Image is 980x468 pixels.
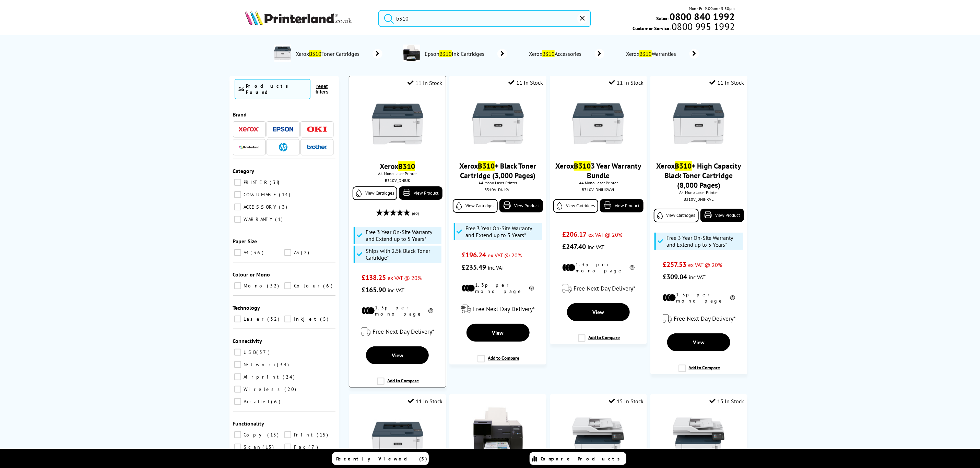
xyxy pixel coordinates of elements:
[284,249,291,256] input: A3 2
[439,50,452,57] mark: B310
[656,197,742,202] div: B310V_DNIHKVL
[639,50,652,57] mark: B310
[279,192,292,198] span: 14
[667,333,730,351] a: View
[372,98,423,150] img: XeroxB310-Front-Main-Small.jpg
[625,49,699,59] a: XeroxB310Warranties
[239,127,259,132] img: Xerox
[453,199,498,213] a: View Cartridges
[292,283,322,289] span: Colour
[633,23,735,32] span: Customer Service:
[700,209,744,222] a: View Product
[307,145,327,149] img: Brother
[284,282,291,289] input: Colour 6
[555,161,641,180] a: XeroxB3103 Year Warranty Bundle
[467,324,530,342] a: View
[271,398,282,405] span: 6
[245,10,352,25] img: Printerland Logo
[678,365,720,378] label: Add to Compare
[588,244,604,250] span: inc VAT
[242,398,271,405] span: Parallel
[246,83,307,95] div: Products Found
[366,247,440,261] span: Ships with 2.5k Black Toner Cartridge*
[567,303,630,321] a: View
[301,249,311,256] span: 2
[233,337,262,344] span: Connectivity
[412,207,419,220] span: (60)
[362,273,386,282] span: £138.25
[408,79,442,86] div: 11 In Stock
[233,271,270,278] span: Colour or Mono
[283,374,297,380] span: 24
[234,179,241,186] input: PRINTER 38
[377,378,419,391] label: Add to Compare
[275,216,285,222] span: 1
[233,304,260,311] span: Technology
[398,161,415,171] mark: B310
[675,161,692,171] mark: B310
[478,161,495,171] mark: B310
[234,249,241,256] input: A4 36
[663,292,735,304] li: 1.3p per mono page
[234,282,241,289] input: Mono 32
[234,444,241,451] input: Scan 15
[542,50,555,57] mark: B310
[609,79,644,86] div: 11 In Stock
[578,334,620,347] label: Add to Compare
[460,161,536,180] a: XeroxB310+ Black Toner Cartridge (3,000 Pages)
[268,432,281,438] span: 15
[670,10,735,23] b: 0800 840 1992
[588,231,622,238] span: ex VAT @ 20%
[462,250,486,259] span: £196.24
[472,98,524,149] img: XeroxB310-Front-Main-Small.jpg
[492,329,504,336] span: View
[273,127,293,132] img: Epson
[688,261,722,268] span: ex VAT @ 20%
[453,299,543,319] div: modal_delivery
[362,305,433,317] li: 1.3p per mono page
[242,204,279,210] span: ACCESSORY
[268,316,281,322] span: 32
[279,204,289,210] span: 3
[242,316,267,322] span: Laser
[572,417,624,468] img: Xerox-B305-Front-Small.jpg
[488,252,522,259] span: ex VAT @ 20%
[234,349,241,356] input: USB 37
[562,230,587,239] span: £206.17
[462,282,534,294] li: 1.3p per mono page
[238,86,245,93] span: 56
[270,179,282,185] span: 38
[242,374,282,380] span: Airprint
[380,161,415,171] a: XeroxB310
[307,126,327,132] img: OKI
[353,186,397,200] a: View Cartridges
[242,283,267,289] span: Mono
[674,315,736,322] span: Free Next Day Delivery*
[233,238,257,245] span: Paper Size
[234,361,241,368] input: Network 34
[553,279,644,298] div: modal_delivery
[242,216,275,222] span: WARRANTY
[234,398,241,405] input: Parallel 6
[663,260,686,269] span: £257.53
[233,168,255,174] span: Category
[242,192,279,198] span: CONSUMABLE
[392,352,403,359] span: View
[267,283,281,289] span: 32
[663,272,687,281] span: £309.04
[353,171,442,176] span: A4 Mono Laser Printer
[657,161,741,190] a: XeroxB310+ High Capacity Black Toner Cartridge (8,000 Pages)
[373,328,434,335] span: Free Next Day Delivery*
[574,161,591,171] mark: B310
[242,349,256,355] span: USB
[654,209,699,222] a: View Cartridges
[654,309,744,328] div: modal_delivery
[242,432,267,438] span: Copy
[609,398,644,405] div: 15 In Stock
[310,83,334,95] button: reset filters
[362,285,386,294] span: £165.90
[488,264,505,271] span: inc VAT
[378,10,591,27] input: Se
[466,225,541,238] span: Free 3 Year On-Site Warranty and Extend up to 5 Years*
[332,452,429,465] a: Recently Viewed (5)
